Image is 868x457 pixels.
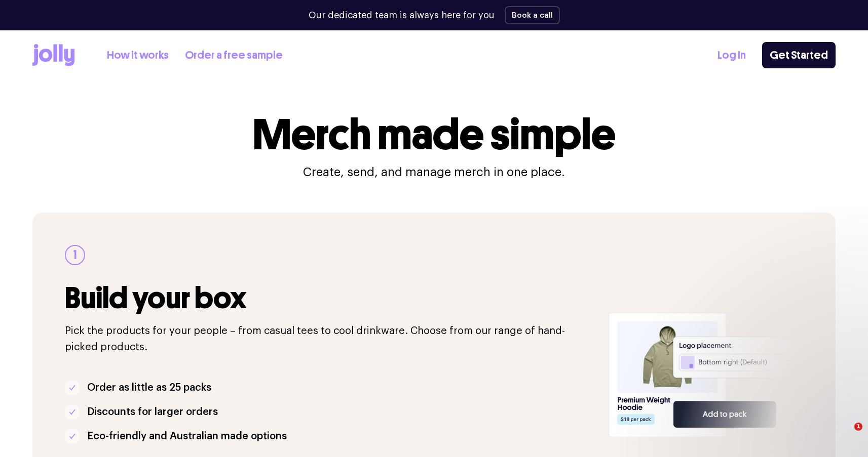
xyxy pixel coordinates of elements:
[65,323,596,355] p: Pick the products for your people – from casual tees to cool drinkware. Choose from our range of ...
[854,423,862,431] span: 1
[87,404,218,420] p: Discounts for larger orders
[762,42,836,68] a: Get Started
[834,423,858,447] iframe: Intercom live chat
[309,9,495,22] p: Our dedicated team is always here for you
[87,428,287,444] p: Eco-friendly and Australian made options
[87,380,211,396] p: Order as little as 25 packs
[253,113,616,156] h1: Merch made simple
[185,47,283,64] a: Order a free sample
[65,245,85,265] div: 1
[505,6,560,24] button: Book a call
[65,281,596,315] h3: Build your box
[107,47,169,64] a: How it works
[718,47,746,64] a: Log In
[303,164,565,180] p: Create, send, and manage merch in one place.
